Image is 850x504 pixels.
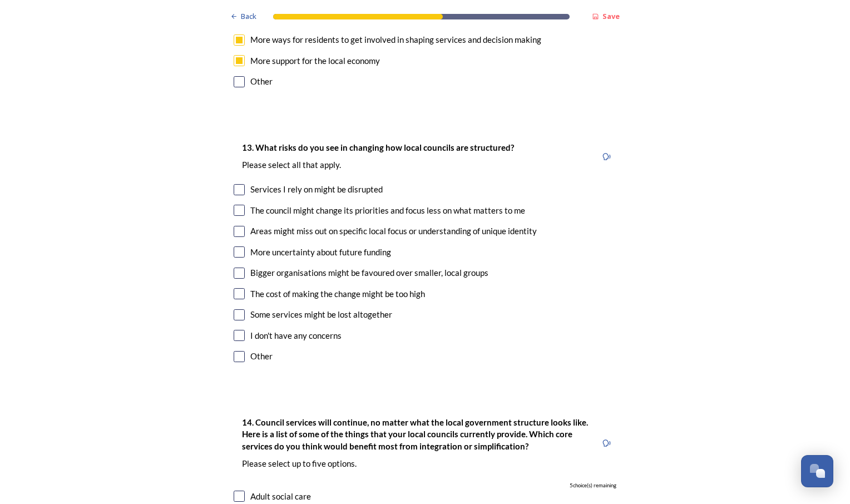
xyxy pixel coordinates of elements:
div: Areas might miss out on specific local focus or understanding of unique identity [250,225,537,238]
div: Adult social care [250,490,311,503]
p: Please select up to five options. [242,458,588,470]
span: Back [241,11,256,22]
div: More ways for residents to get involved in shaping services and decision making [250,33,541,46]
div: Other [250,75,273,88]
button: Open Chat [801,455,833,487]
strong: 14. Council services will continue, no matter what the local government structure looks like. Her... [242,417,590,451]
div: More support for the local economy [250,55,380,67]
div: Some services might be lost altogether [250,308,392,321]
p: Please select all that apply. [242,159,514,171]
strong: 13. What risks do you see in changing how local councils are structured? [242,142,514,152]
div: Other [250,350,273,363]
strong: Save [602,11,620,21]
div: Bigger organisations might be favoured over smaller, local groups [250,266,488,279]
span: 5 choice(s) remaining [570,482,616,490]
div: More uncertainty about future funding [250,246,391,259]
div: I don't have any concerns [250,329,342,342]
div: The council might change its priorities and focus less on what matters to me [250,204,525,217]
div: Services I rely on might be disrupted [250,183,383,196]
div: The cost of making the change might be too high [250,288,425,300]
